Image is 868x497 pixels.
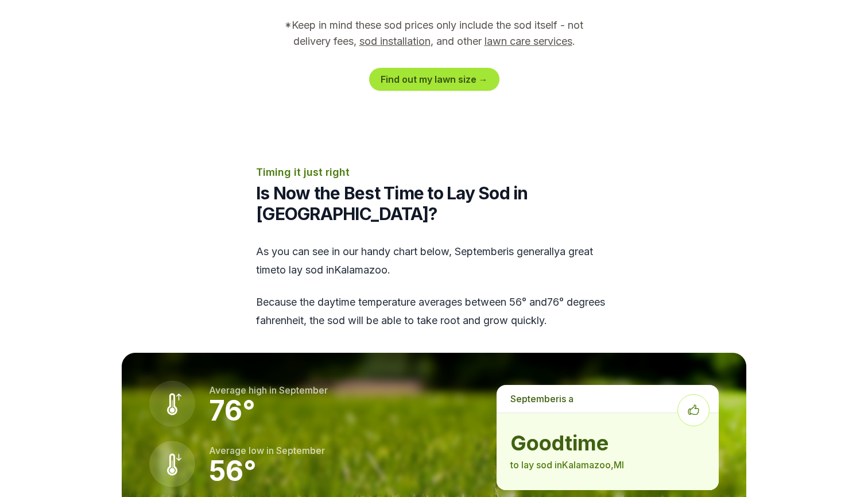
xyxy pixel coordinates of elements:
[256,164,612,180] p: Timing it just right
[209,394,255,427] strong: 76 °
[510,431,705,454] strong: good time
[359,35,431,47] a: sod installation
[497,385,719,413] p: is a
[510,458,705,472] p: to lay sod in Kalamazoo , MI
[276,445,325,456] span: september
[256,293,612,330] p: Because the daytime temperature averages between 56 ° and 76 ° degrees fahrenheit, the sod will b...
[256,242,612,330] div: As you can see in our handy chart below, is generally a great time to lay sod in Kalamazoo .
[256,183,612,224] h2: Is Now the Best Time to Lay Sod in [GEOGRAPHIC_DATA]?
[209,383,328,397] p: Average high in
[510,393,559,404] span: september
[369,68,499,91] a: Find out my lawn size →
[269,17,599,49] p: *Keep in mind these sod prices only include the sod itself - not delivery fees, , and other .
[485,35,572,47] a: lawn care services
[209,444,325,457] p: Average low in
[209,454,257,488] strong: 56 °
[455,245,506,257] span: september
[279,384,328,396] span: september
